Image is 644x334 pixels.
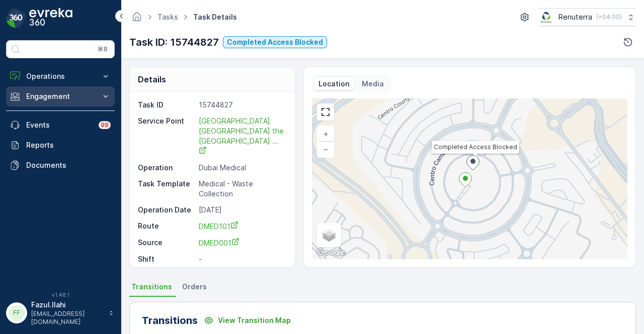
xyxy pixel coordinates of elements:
[142,313,198,328] p: Transitions
[6,292,115,298] span: v 1.48.1
[199,221,284,232] a: DMED101
[6,8,26,28] img: logo
[26,160,111,170] p: Documents
[199,117,286,156] span: [GEOGRAPHIC_DATA] [GEOGRAPHIC_DATA] the [GEOGRAPHIC_DATA] ...
[362,79,384,89] p: Media
[157,13,178,21] a: Tasks
[138,179,195,199] p: Task Template
[182,282,207,292] span: Orders
[138,73,166,85] p: Details
[26,140,111,150] p: Reports
[539,8,636,26] button: Renuterra(+04:00)
[138,116,195,157] p: Service Point
[138,205,195,215] p: Operation Date
[138,238,195,248] p: Source
[138,100,195,110] p: Task ID
[314,246,348,259] img: Google
[6,300,115,326] button: FFFazul.Ilahi[EMAIL_ADDRESS][DOMAIN_NAME]
[314,246,348,259] a: Open this area in Google Maps (opens a new window)
[199,238,284,248] a: DMED001
[131,15,142,24] a: Homepage
[199,163,284,173] p: Dubai Medical
[191,12,239,22] span: Task Details
[218,315,291,325] p: View Transition Map
[318,79,350,89] p: Location
[199,179,284,199] p: Medical - Waste Collection
[199,100,284,110] p: 15744827
[199,222,238,231] span: DMED101
[101,121,109,129] p: 99
[199,239,239,247] span: DMED001
[26,91,95,101] p: Engagement
[324,130,328,138] span: +
[31,310,104,326] p: [EMAIL_ADDRESS][DOMAIN_NAME]
[324,145,329,153] span: −
[6,115,115,135] a: Events99
[198,312,297,328] button: View Transition Map
[26,71,95,81] p: Operations
[199,205,284,215] p: [DATE]
[596,13,622,21] p: ( +04:00 )
[318,142,333,157] a: Zoom Out
[98,45,108,53] p: ⌘B
[138,254,195,264] p: Shift
[227,37,323,47] p: Completed Access Blocked
[199,116,286,156] a: Dubai London the Villa Clinic ...
[223,36,327,48] button: Completed Access Blocked
[29,8,72,28] img: logo_dark-DEwI_e13.png
[6,135,115,155] a: Reports
[131,282,172,292] span: Transitions
[9,305,25,321] div: FF
[138,163,195,173] p: Operation
[26,120,93,130] p: Events
[6,66,115,86] button: Operations
[318,127,333,142] a: Zoom In
[558,12,592,22] p: Renuterra
[318,104,333,120] a: View Fullscreen
[129,35,219,50] p: Task ID: 15744827
[6,155,115,175] a: Documents
[318,224,340,246] a: Layers
[199,254,284,264] p: -
[6,86,115,106] button: Engagement
[31,300,104,310] p: Fazul.Ilahi
[539,12,554,23] img: Screenshot_2024-07-26_at_13.33.01.png
[138,221,195,232] p: Route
